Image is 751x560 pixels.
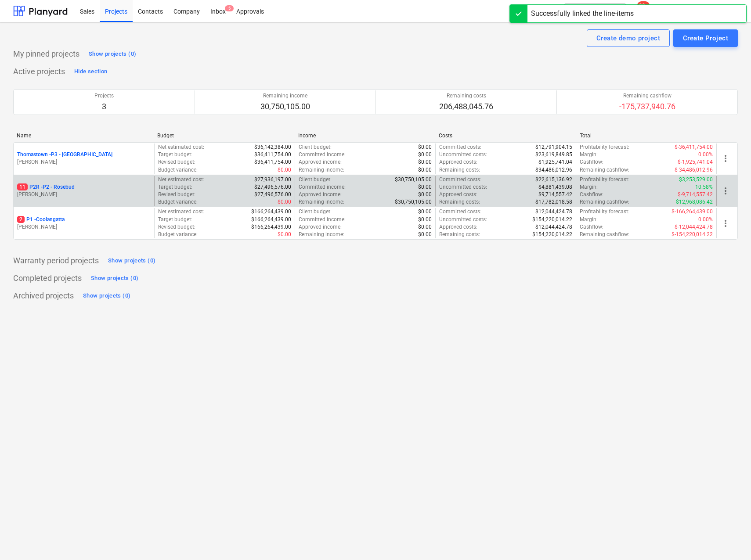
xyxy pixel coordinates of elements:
[13,273,82,284] p: Completed projects
[538,191,572,198] p: $9,714,557.42
[251,216,291,223] p: $166,264,439.00
[81,289,133,303] button: Show projects (0)
[683,32,728,44] div: Create Project
[158,231,198,238] p: Budget variance :
[439,208,481,215] p: Committed costs :
[535,176,572,183] p: $22,615,136.92
[17,183,151,198] div: 11P2R -P2 - Rosebud[PERSON_NAME]
[299,231,344,238] p: Remaining income :
[580,166,629,174] p: Remaining cashflow :
[260,101,310,112] p: 30,750,105.00
[439,223,477,231] p: Approved costs :
[720,153,731,164] span: more_vert
[580,158,603,166] p: Cashflow :
[679,176,713,183] p: $3,253,529.00
[158,151,192,158] p: Target budget :
[299,223,342,231] p: Approved income :
[580,231,629,238] p: Remaining cashflow :
[439,166,480,174] p: Remaining costs :
[13,255,99,266] p: Warranty period projects
[158,144,204,151] p: Net estimated cost :
[698,151,713,158] p: 0.00%
[158,176,204,183] p: Net estimated cost :
[17,223,151,231] p: [PERSON_NAME]
[91,273,138,284] div: Show projects (0)
[439,158,477,166] p: Approved costs :
[418,158,432,166] p: $0.00
[418,151,432,158] p: $0.00
[418,231,432,238] p: $0.00
[158,158,195,166] p: Revised budget :
[587,29,670,47] button: Create demo project
[106,254,158,268] button: Show projects (0)
[158,223,195,231] p: Revised budget :
[158,216,192,223] p: Target budget :
[395,176,432,183] p: $30,750,105.00
[580,151,598,158] p: Margin :
[13,66,65,77] p: Active projects
[580,144,629,151] p: Profitability forecast :
[439,191,477,198] p: Approved costs :
[158,208,204,215] p: Net estimated cost :
[619,101,675,112] p: -175,737,940.76
[678,191,713,198] p: $-9,714,557.42
[94,101,114,112] p: 3
[418,191,432,198] p: $0.00
[299,166,344,174] p: Remaining income :
[251,208,291,215] p: $166,264,439.00
[418,216,432,223] p: $0.00
[17,183,28,190] span: 11
[695,183,713,191] p: 10.58%
[83,291,130,301] div: Show projects (0)
[580,223,603,231] p: Cashflow :
[299,176,332,183] p: Client budget :
[158,198,198,206] p: Budget variance :
[87,47,138,61] button: Show projects (0)
[158,183,192,191] p: Target budget :
[675,144,713,151] p: $-36,411,754.00
[254,183,291,191] p: $27,496,576.00
[89,271,141,285] button: Show projects (0)
[720,186,731,196] span: more_vert
[158,166,198,174] p: Budget variance :
[580,191,603,198] p: Cashflow :
[17,216,151,231] div: 2P1 -Coolangatta[PERSON_NAME]
[439,216,487,223] p: Uncommitted costs :
[299,151,346,158] p: Committed income :
[72,65,109,79] button: Hide section
[299,144,332,151] p: Client budget :
[89,49,136,59] div: Show projects (0)
[254,144,291,151] p: $36,142,384.00
[698,216,713,223] p: 0.00%
[17,158,151,166] p: [PERSON_NAME]
[299,216,346,223] p: Committed income :
[17,183,75,191] p: P2R - P2 - Rosebud
[535,208,572,215] p: $12,044,424.78
[532,231,572,238] p: $154,220,014.22
[439,144,481,151] p: Committed costs :
[418,166,432,174] p: $0.00
[260,92,310,100] p: Remaining income
[535,144,572,151] p: $12,791,904.15
[531,8,634,19] div: Successfully linked the line-items
[418,223,432,231] p: $0.00
[672,231,713,238] p: $-154,220,014.22
[13,49,79,59] p: My pinned projects
[580,176,629,183] p: Profitability forecast :
[439,92,493,100] p: Remaining costs
[254,151,291,158] p: $36,411,754.00
[439,183,487,191] p: Uncommitted costs :
[299,198,344,206] p: Remaining income :
[673,29,738,47] button: Create Project
[535,223,572,231] p: $12,044,424.78
[596,32,660,44] div: Create demo project
[535,198,572,206] p: $17,782,018.58
[580,198,629,206] p: Remaining cashflow :
[538,183,572,191] p: $4,881,439.08
[439,231,480,238] p: Remaining costs :
[580,208,629,215] p: Profitability forecast :
[580,216,598,223] p: Margin :
[672,208,713,215] p: $-166,264,439.00
[418,144,432,151] p: $0.00
[678,158,713,166] p: $-1,925,741.04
